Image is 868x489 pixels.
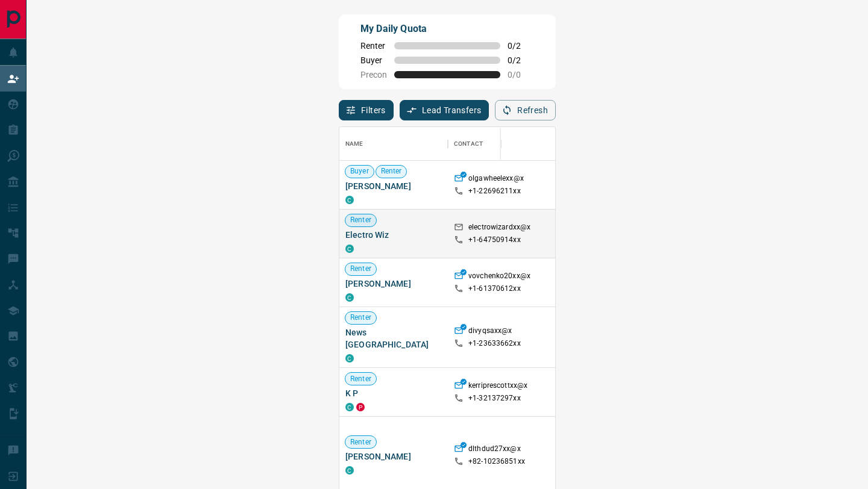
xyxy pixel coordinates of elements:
[345,437,376,447] span: Renter
[345,387,442,399] span: K P
[345,326,442,350] span: News [GEOGRAPHIC_DATA]
[356,403,365,411] div: property.ca
[345,166,374,176] span: Buyer
[454,127,483,161] div: Contact
[400,100,489,120] button: Lead Transfers
[468,381,527,393] p: kerriprescottxx@x
[376,166,407,176] span: Renter
[345,293,354,302] div: condos.ca
[345,403,354,411] div: condos.ca
[345,127,363,161] div: Name
[468,338,521,349] p: +1- 23633662xx
[468,284,521,294] p: +1- 61370612xx
[508,70,534,79] span: 0 / 0
[345,229,442,241] span: Electro Wiz
[468,393,521,403] p: +1- 32137297xx
[508,55,534,65] span: 0 / 2
[468,326,512,338] p: divyqsaxx@x
[345,264,376,274] span: Renter
[468,456,525,467] p: +82- 10236851xx
[468,173,524,186] p: olgawheelexx@x
[345,450,442,463] span: [PERSON_NAME]
[468,235,521,245] p: +1- 64750914xx
[345,196,354,204] div: condos.ca
[339,100,394,120] button: Filters
[345,278,442,290] span: [PERSON_NAME]
[345,244,354,253] div: condos.ca
[345,354,354,363] div: condos.ca
[345,466,354,475] div: condos.ca
[360,22,534,36] p: My Daily Quota
[468,444,521,456] p: dlthdud27xx@x
[508,41,534,51] span: 0 / 2
[345,374,376,384] span: Renter
[468,186,521,196] p: +1- 22696211xx
[345,180,442,192] span: [PERSON_NAME]
[360,70,387,79] span: Precon
[468,222,530,235] p: electrowizardxx@x
[495,100,556,120] button: Refresh
[360,41,387,51] span: Renter
[345,215,376,225] span: Renter
[468,271,530,284] p: vovchenko20xx@x
[360,55,387,65] span: Buyer
[448,127,544,161] div: Contact
[345,313,376,323] span: Renter
[339,127,448,161] div: Name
